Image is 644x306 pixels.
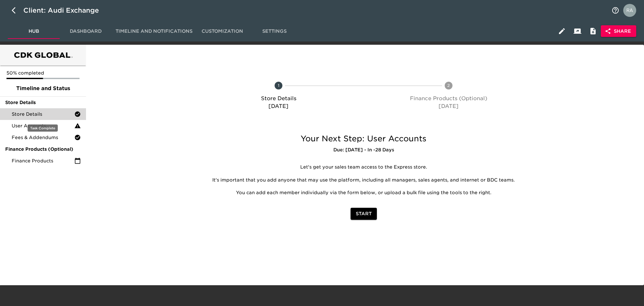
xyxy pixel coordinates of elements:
[366,95,531,102] p: Finance Products (Optional)
[6,70,80,76] p: 50% completed
[601,25,636,37] button: Share
[191,190,537,196] p: You can add each member individually via the form below, or upload a bulk file using the tools to...
[191,164,537,171] p: Let's get your sales team access to the Express store.
[116,27,192,35] span: Timeline and Notifications
[12,158,74,164] span: Finance Products
[570,23,585,39] button: Client View
[5,99,81,106] span: Store Details
[23,5,108,16] div: Client: Audi Exchange
[351,208,377,220] button: Start
[5,146,81,152] span: Finance Products (Optional)
[64,27,108,35] span: Dashboard
[12,27,56,35] span: Hub
[196,95,361,102] p: Store Details
[278,83,279,88] text: 1
[5,85,81,92] span: Timeline and Status
[356,210,372,218] span: Start
[12,111,74,117] span: Store Details
[252,27,296,35] span: Settings
[12,134,74,141] span: Fees & Addendums
[186,134,541,144] h5: Your Next Step: User Accounts
[585,23,601,39] button: Internal Notes and Comments
[12,123,74,129] span: User Accounts
[191,177,537,183] p: It's important that you add anyone that may use the platform, including all managers, sales agent...
[606,27,631,35] span: Share
[623,4,636,17] img: Profile
[186,147,541,154] h6: Due: [DATE] - In -28 Days
[608,3,623,18] button: notifications
[196,102,361,110] p: [DATE]
[366,102,531,110] p: [DATE]
[447,83,450,88] text: 2
[554,23,570,39] button: Edit Hub
[200,27,244,35] span: Customization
